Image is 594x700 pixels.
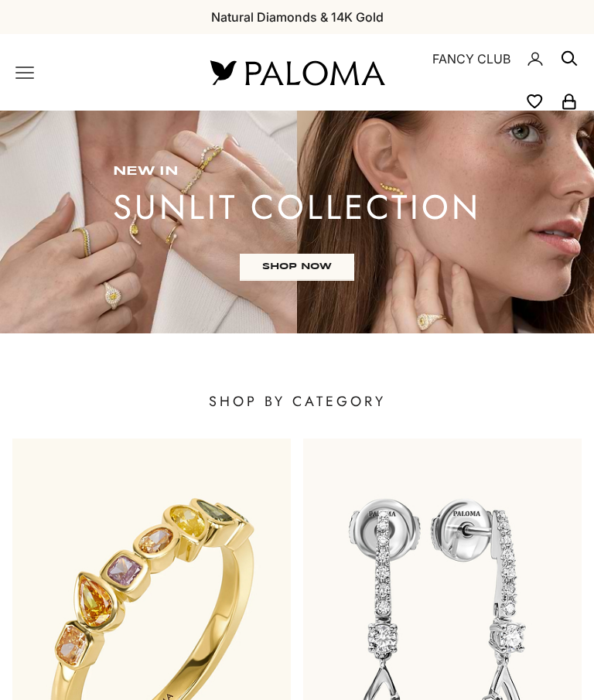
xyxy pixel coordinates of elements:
a: FANCY CLUB [432,49,510,69]
p: SHOP BY CATEGORY [6,386,588,417]
nav: Secondary navigation [421,34,579,111]
nav: Primary navigation [15,63,173,82]
a: SHOP NOW [240,254,354,281]
p: Natural Diamonds & 14K Gold [211,7,384,27]
p: sunlit collection [113,192,481,223]
p: new in [113,164,481,179]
